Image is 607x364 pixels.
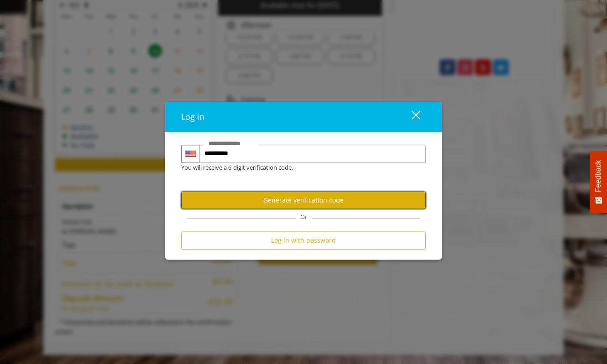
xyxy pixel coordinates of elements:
div: Country [181,145,199,163]
div: close dialog [401,110,419,124]
button: Generate verification code [181,192,426,209]
div: You will receive a 6-digit verification code. [174,163,419,172]
span: Or [296,213,312,221]
button: close dialog [395,108,426,126]
span: Log in [181,111,204,122]
span: Feedback [594,160,602,192]
button: Log in with password [181,232,426,250]
button: Feedback - Show survey [590,151,607,213]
